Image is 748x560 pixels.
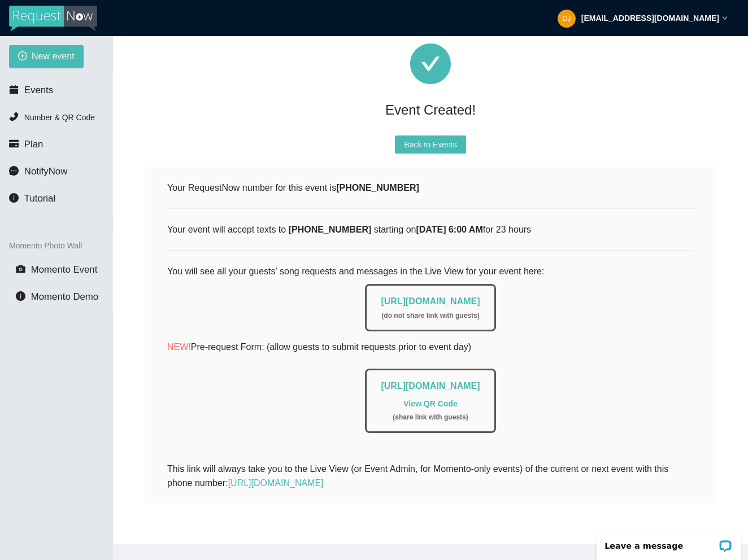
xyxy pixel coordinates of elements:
[31,291,98,302] span: Momento Demo
[289,225,372,234] b: [PHONE_NUMBER]
[32,49,75,63] span: New event
[16,264,25,274] span: camera
[167,462,694,490] div: This link will always take you to the Live View (or Event Admin, for Momento-only events) of the ...
[395,135,466,154] button: Back to Events
[410,43,451,84] span: check-circle
[167,183,419,193] span: Your RequestNow number for this event is
[31,264,98,275] span: Momento Event
[581,14,719,23] strong: [EMAIL_ADDRESS][DOMAIN_NAME]
[404,138,456,151] span: Back to Events
[381,310,480,321] div: ( do not share link with guests )
[24,113,95,122] span: Number & QR Code
[381,381,480,391] a: [URL][DOMAIN_NAME]
[18,51,27,62] span: plus-circle
[9,112,19,121] span: phone
[24,85,53,95] span: Events
[167,264,694,447] div: You will see all your guests' song requests and messages in the Live View for your event here:
[9,6,97,32] img: RequestNow
[416,225,482,234] b: [DATE] 6:00 AM
[24,166,67,177] span: NotifyNow
[9,139,19,148] span: credit-card
[9,166,19,176] span: message
[167,222,694,237] div: Your event will accept texts to starting on for 23 hours
[558,10,576,28] img: 8816313c956b433340e22dcd9d5f34ba
[722,15,728,21] span: down
[9,85,19,94] span: calendar
[167,342,191,352] span: NEW!
[16,291,25,301] span: info-circle
[381,412,480,423] div: ( share link with guests )
[336,183,419,193] b: [PHONE_NUMBER]
[145,98,716,122] div: Event Created!
[403,399,457,408] a: View QR Code
[24,193,55,204] span: Tutorial
[228,478,324,488] a: [URL][DOMAIN_NAME]
[9,193,19,203] span: info-circle
[24,139,44,150] span: Plan
[9,45,84,68] button: plus-circleNew event
[167,340,694,354] p: Pre-request Form: (allow guests to submit requests prior to event day)
[381,296,480,306] a: [URL][DOMAIN_NAME]
[589,524,748,560] iframe: LiveChat chat widget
